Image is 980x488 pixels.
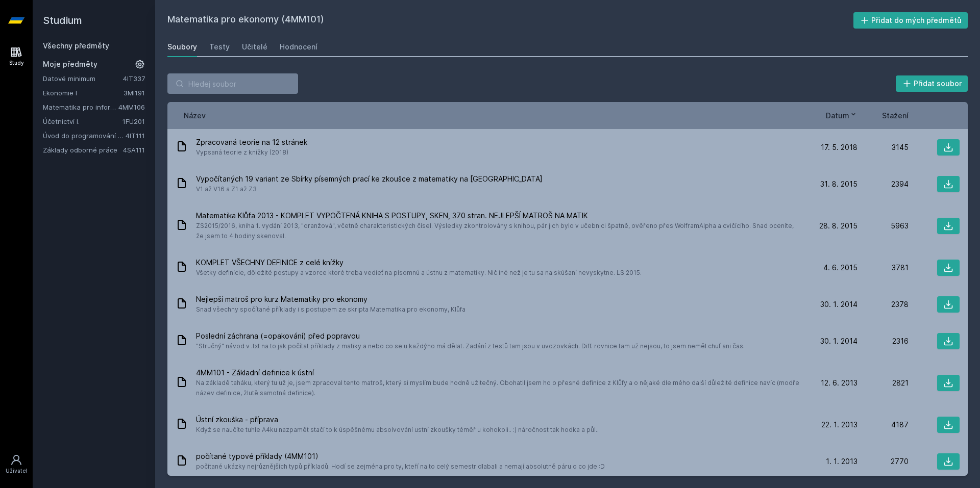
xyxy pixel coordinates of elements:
button: Datum [826,110,857,121]
div: Testy [209,42,230,52]
a: 3MI191 [124,89,145,97]
a: Úvod do programování v jazyce Python [43,131,126,141]
span: 30. 1. 2014 [820,299,857,310]
input: Hledej soubor [167,73,298,94]
span: Vypsaná teorie z knížky (2018) [196,147,307,158]
span: 30. 1. 2014 [820,336,857,346]
a: Základy odborné práce [43,145,123,155]
a: Matematika pro informatiky [43,102,118,112]
a: Uživatel [2,449,31,480]
span: 12. 6. 2013 [821,378,857,388]
a: Ekonomie I [43,88,124,98]
div: 2378 [857,299,909,310]
span: 28. 8. 2015 [819,221,857,231]
a: Soubory [167,37,197,57]
span: 4MM101 - Základní definice k ústní [196,368,802,378]
a: 4IT337 [123,74,145,83]
span: KOMPLET VŠECHNY DEFINICE z celé knížky [196,258,642,268]
a: Datové minimum [43,73,123,84]
a: 4IT111 [126,132,145,140]
span: "Stručný" návod v .txt na to jak počítat příklady z matiky a nebo co se u každýho má dělat. Zadán... [196,341,745,351]
span: Nejlepší matroš pro kurz Matematiky pro ekonomy [196,294,465,304]
span: 1. 1. 2013 [826,456,857,467]
div: Study [9,59,24,67]
button: Přidat soubor [896,75,968,92]
div: 2394 [857,179,909,189]
a: Study [2,41,31,72]
a: 1FU201 [122,117,145,125]
span: Datum [826,110,849,121]
div: 2821 [857,378,909,388]
div: 2316 [857,336,909,346]
span: počítané typové příklady (4MM101) [196,451,605,461]
a: Učitelé [242,37,267,57]
div: Soubory [167,42,197,52]
span: Vypočítaných 19 variant ze Sbírky písemných prací ke zkoušce z matematiky na [GEOGRAPHIC_DATA] [196,174,543,184]
span: Zpracovaná teorie na 12 stránek [196,137,307,147]
span: V1 až V16 a Z1 až Z3 [196,184,543,194]
a: Účetnictví I. [43,116,122,126]
h2: Matematika pro ekonomy (4MM101) [167,12,853,29]
span: 22. 1. 2013 [821,420,857,430]
span: 31. 8. 2015 [820,179,857,189]
div: 3145 [857,142,909,152]
button: Přidat do mých předmětů [853,12,968,29]
a: Všechny předměty [43,41,109,50]
div: 5963 [857,221,909,231]
div: 2770 [857,456,909,467]
span: Poslední záchrana (=opakování) před popravou [196,331,745,341]
a: 4MM106 [118,103,145,111]
button: Stažení [882,110,909,121]
span: Matematika Klůfa 2013 - KOMPLET VYPOČTENÁ KNIHA S POSTUPY, SKEN, 370 stran. NEJLEPŠÍ MATROŠ NA MATIK [196,211,802,221]
span: počítané ukázky nejrůznějších typů příkladů. Hodí se zejména pro ty, kteří na to celý semestr dla... [196,461,605,472]
span: Všetky definície, dôležité postupy a vzorce ktoré treba vedieť na písomnú a ústnu z matematiky. N... [196,268,642,278]
a: Hodnocení [280,37,317,57]
button: Název [184,110,206,121]
a: 4SA111 [123,146,145,154]
span: 4. 6. 2015 [823,263,857,273]
span: Když se naučíte tuhle A4ku nazpamět stačí to k úspěšnému absolvování ustní zkoušky téměř u kohoko... [196,425,599,435]
div: Uživatel [6,467,27,475]
span: 17. 5. 2018 [821,142,857,152]
span: Moje předměty [43,59,97,69]
div: Učitelé [242,42,267,52]
span: Snad všechny spočítané příklady i s postupem ze skripta Matematika pro ekonomy, Klůfa [196,304,465,315]
span: Ústní zkouška - příprava [196,415,599,425]
div: 3781 [857,263,909,273]
a: Testy [209,37,230,57]
span: ZS2015/2016, kniha 1. vydání 2013, "oranžová", včetně charakteristických čísel. Výsledky zkontrol... [196,221,802,241]
span: Na základě taháku, který tu už je, jsem zpracoval tento matroš, který si myslím bude hodně užiteč... [196,378,802,398]
div: 4187 [857,420,909,430]
div: Hodnocení [280,42,317,52]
